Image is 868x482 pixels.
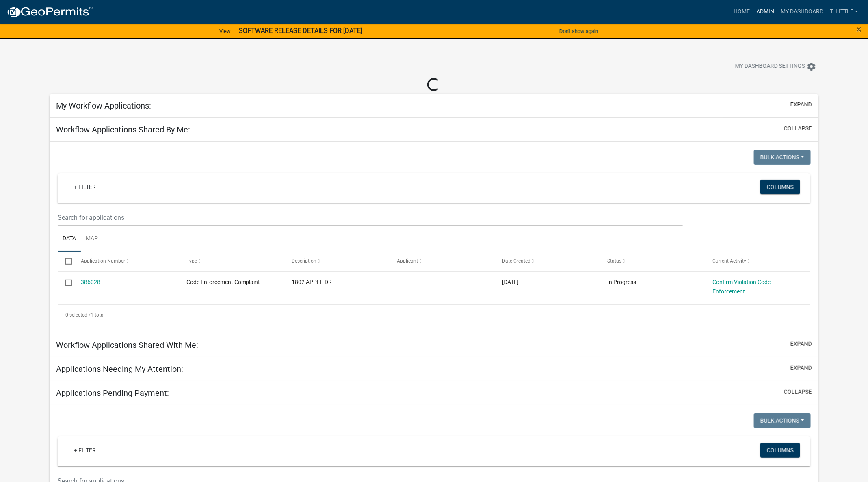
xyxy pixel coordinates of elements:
[730,4,753,20] a: Home
[705,252,810,271] datatable-header-cell: Current Activity
[216,24,234,38] a: View
[56,364,183,374] h5: Applications Needing My Attention:
[494,252,600,271] datatable-header-cell: Date Created
[760,180,800,194] button: Columns
[81,279,100,285] a: 386028
[178,252,284,271] datatable-header-cell: Type
[790,364,812,372] button: expand
[777,4,827,20] a: My Dashboard
[58,252,73,271] datatable-header-cell: Select
[784,124,812,133] button: collapse
[65,312,91,318] span: 0 selected /
[239,27,362,35] strong: SOFTWARE RELEASE DETAILS FOR [DATE]
[807,62,816,72] i: settings
[186,258,197,264] span: Type
[790,340,812,348] button: expand
[67,180,102,194] a: + Filter
[600,252,705,271] datatable-header-cell: Status
[397,258,418,264] span: Applicant
[58,226,81,252] a: Data
[50,142,818,333] div: collapse
[292,279,332,285] span: 1802 APPLE DR
[284,252,389,271] datatable-header-cell: Description
[754,413,811,428] button: Bulk Actions
[753,4,777,20] a: Admin
[857,24,862,35] span: ×
[857,24,862,34] button: Close
[56,101,151,111] h5: My Workflow Applications:
[502,258,530,264] span: Date Created
[608,279,636,285] span: In Progress
[713,279,771,295] a: Confirm Violation Code Enforcement
[760,443,800,458] button: Columns
[713,258,747,264] span: Current Activity
[81,226,103,252] a: Map
[56,388,169,398] h5: Applications Pending Payment:
[73,252,178,271] datatable-header-cell: Application Number
[81,258,125,264] span: Application Number
[292,258,316,264] span: Description
[790,100,812,109] button: expand
[56,340,198,350] h5: Workflow Applications Shared With Me:
[556,24,602,38] button: Don't show again
[729,59,823,74] button: My Dashboard Settingssettings
[56,125,190,135] h5: Workflow Applications Shared By Me:
[186,279,260,285] span: Code Enforcement Complaint
[389,252,494,271] datatable-header-cell: Applicant
[502,279,519,285] span: 03/07/2025
[827,4,862,20] a: T. Little
[58,209,683,226] input: Search for applications
[784,388,812,396] button: collapse
[754,150,811,165] button: Bulk Actions
[58,305,810,325] div: 1 total
[608,258,622,264] span: Status
[735,62,805,72] span: My Dashboard Settings
[67,443,102,458] a: + Filter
